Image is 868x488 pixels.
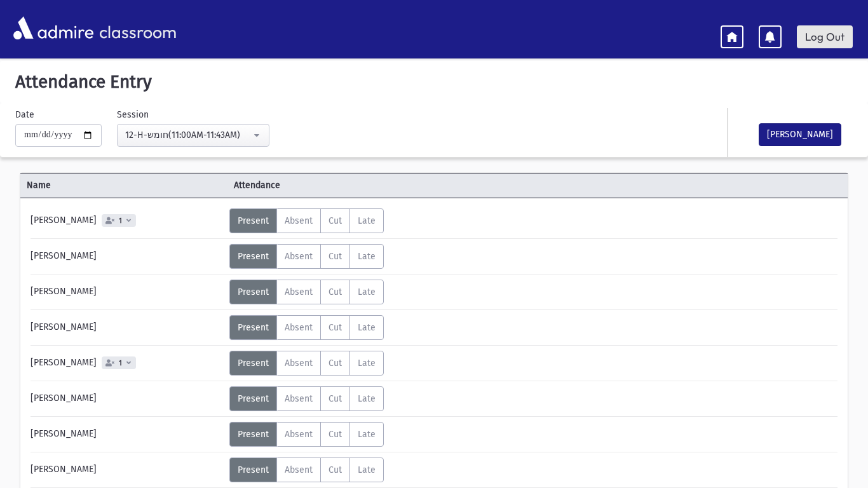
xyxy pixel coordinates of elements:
span: Late [358,322,376,333]
label: Date [15,108,34,121]
span: Present [238,251,269,262]
span: Absent [285,215,313,226]
h5: Attendance Entry [10,71,858,93]
span: Absent [285,358,313,369]
div: [PERSON_NAME] [24,457,229,482]
span: Cut [329,358,342,369]
div: AttTypes [229,244,384,269]
span: Cut [329,322,342,333]
div: [PERSON_NAME] [24,422,229,447]
button: [PERSON_NAME] [759,123,841,146]
button: 12-H-חומש(11:00AM-11:43AM) [117,124,269,147]
span: classroom [97,11,177,45]
div: AttTypes [229,457,384,482]
span: Present [238,358,269,369]
div: AttTypes [229,422,384,447]
span: Cut [329,215,342,226]
img: AdmirePro [10,13,97,43]
span: Name [20,179,227,192]
span: Absent [285,393,313,404]
span: Cut [329,251,342,262]
span: Late [358,215,376,226]
span: Present [238,429,269,440]
span: 1 [116,359,125,367]
span: Cut [329,287,342,297]
span: Late [358,287,376,297]
span: Attendance [227,179,435,192]
div: AttTypes [229,208,384,233]
span: Late [358,429,376,440]
div: AttTypes [229,386,384,411]
div: AttTypes [229,315,384,340]
span: Late [358,393,376,404]
span: Cut [329,393,342,404]
span: Cut [329,429,342,440]
div: [PERSON_NAME] [24,315,229,340]
div: [PERSON_NAME] [24,280,229,304]
span: Present [238,322,269,333]
label: Session [117,108,149,121]
span: Late [358,251,376,262]
span: Present [238,393,269,404]
span: Present [238,287,269,297]
span: Absent [285,322,313,333]
span: Late [358,358,376,369]
a: Log Out [797,25,853,48]
div: 12-H-חומש(11:00AM-11:43AM) [125,128,251,142]
div: [PERSON_NAME] [24,351,229,376]
span: Present [238,215,269,226]
div: AttTypes [229,280,384,304]
div: [PERSON_NAME] [24,386,229,411]
div: [PERSON_NAME] [24,244,229,269]
span: Absent [285,287,313,297]
div: AttTypes [229,351,384,376]
div: [PERSON_NAME] [24,208,229,233]
span: Present [238,464,269,475]
span: Cut [329,464,342,475]
span: Absent [285,251,313,262]
span: Absent [285,464,313,475]
span: 1 [116,217,125,225]
span: Absent [285,429,313,440]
